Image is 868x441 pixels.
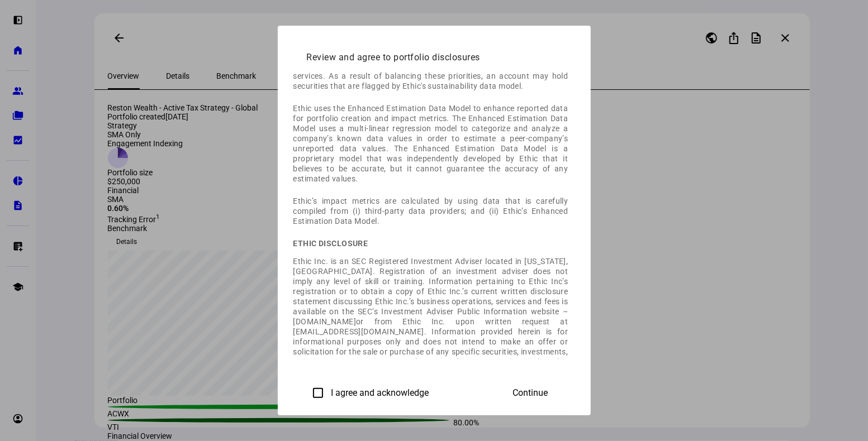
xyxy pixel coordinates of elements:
p: Ethic uses the Enhanced Estimation Data Model to enhance reported data for portfolio creation and... [293,103,568,184]
h2: Review and agree to portfolio disclosures [293,35,575,71]
p: Ethic Inc. is an SEC Registered Investment Adviser located in [US_STATE], [GEOGRAPHIC_DATA]. Regi... [293,256,568,427]
p: Ethic’s impact metrics are calculated by using data that is carefully compiled from (i) third-par... [293,196,568,226]
a: [DOMAIN_NAME] [293,317,357,326]
label: I agree and acknowledge [329,388,429,398]
h3: Ethic disclosure [293,238,568,248]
